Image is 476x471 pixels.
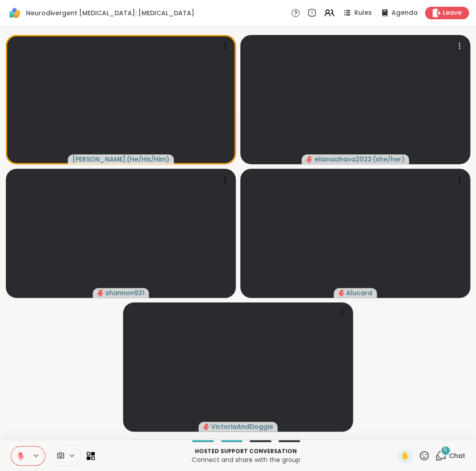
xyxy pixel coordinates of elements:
span: VictoriaAndDoggie [211,422,273,431]
span: ✋ [401,450,410,461]
span: [PERSON_NAME] [72,155,126,164]
span: Neurodivergent [MEDICAL_DATA]: [MEDICAL_DATA] [26,9,194,17]
span: elianaahava2022 [314,155,372,164]
span: ( He/His/Him ) [127,155,169,164]
span: audio-muted [338,290,344,296]
span: Alucard [346,288,372,297]
span: ( she/her ) [373,155,405,164]
span: shannon921 [106,288,145,297]
span: Chat [449,451,465,460]
span: audio-muted [306,156,313,162]
p: Hosted support conversation [100,447,392,455]
img: ShareWell Logomark [7,5,22,21]
p: Connect and share with the group [100,455,392,464]
span: Agenda [392,9,418,17]
span: audio-muted [203,423,209,430]
span: audio-muted [97,290,104,296]
span: Rules [354,9,372,17]
span: Leave [443,9,462,17]
span: 5 [444,446,447,454]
